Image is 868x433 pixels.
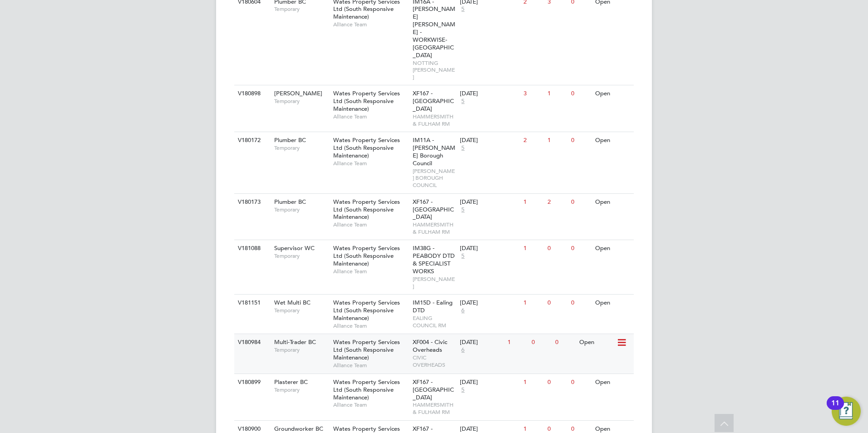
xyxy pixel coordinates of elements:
[413,198,454,221] span: XF167 - [GEOGRAPHIC_DATA]
[333,21,408,28] span: Alliance Team
[274,307,329,314] span: Temporary
[460,245,519,252] div: [DATE]
[460,252,466,260] span: 5
[274,378,308,386] span: Plasterer BC
[236,374,267,391] div: V180899
[593,295,632,311] div: Open
[505,334,529,351] div: 1
[569,240,592,257] div: 0
[274,98,329,105] span: Temporary
[236,85,267,102] div: V180898
[460,339,503,346] div: [DATE]
[460,198,519,206] div: [DATE]
[577,334,616,351] div: Open
[460,90,519,98] div: [DATE]
[413,136,455,167] span: IM11A - [PERSON_NAME] Borough Council
[460,5,466,13] span: 5
[521,85,545,102] div: 3
[593,85,632,102] div: Open
[333,113,408,120] span: Alliance Team
[460,379,519,386] div: [DATE]
[413,315,456,329] span: EALING COUNCIL RM
[413,299,453,314] span: IM15D - Ealing DTD
[569,132,592,149] div: 0
[274,346,329,354] span: Temporary
[460,307,466,315] span: 6
[274,5,329,13] span: Temporary
[413,113,456,127] span: HAMMERSMITH & FULHAM RM
[460,144,466,152] span: 5
[460,206,466,214] span: 5
[593,240,632,257] div: Open
[274,89,322,97] span: [PERSON_NAME]
[593,132,632,149] div: Open
[529,334,553,351] div: 0
[521,240,545,257] div: 1
[545,132,569,149] div: 1
[274,144,329,152] span: Temporary
[274,244,315,252] span: Supervisor WC
[333,299,400,322] span: Wates Property Services Ltd (South Responsive Maintenance)
[413,354,456,368] span: CIVIC OVERHEADS
[413,221,456,235] span: HAMMERSMITH & FULHAM RM
[274,338,316,346] span: Multi-Trader BC
[413,378,454,401] span: XF167 - [GEOGRAPHIC_DATA]
[832,397,861,426] button: Open Resource Center, 11 new notifications
[545,240,569,257] div: 0
[274,299,311,306] span: Wet Multi BC
[413,338,447,354] span: XF004 - Civic Overheads
[413,59,456,81] span: NOTTING [PERSON_NAME]
[274,425,323,433] span: Groundworker BC
[333,198,400,221] span: Wates Property Services Ltd (South Responsive Maintenance)
[333,268,408,275] span: Alliance Team
[236,295,267,311] div: V181151
[460,299,519,307] div: [DATE]
[274,386,329,394] span: Temporary
[413,276,456,290] span: [PERSON_NAME]
[333,244,400,267] span: Wates Property Services Ltd (South Responsive Maintenance)
[236,194,267,211] div: V180173
[413,401,456,415] span: HAMMERSMITH & FULHAM RM
[333,338,400,361] span: Wates Property Services Ltd (South Responsive Maintenance)
[460,425,519,433] div: [DATE]
[569,85,592,102] div: 0
[333,322,408,330] span: Alliance Team
[333,89,400,113] span: Wates Property Services Ltd (South Responsive Maintenance)
[333,401,408,408] span: Alliance Team
[236,240,267,257] div: V181088
[333,136,400,159] span: Wates Property Services Ltd (South Responsive Maintenance)
[545,295,569,311] div: 0
[521,194,545,211] div: 1
[553,334,577,351] div: 0
[333,221,408,228] span: Alliance Team
[521,132,545,149] div: 2
[545,194,569,211] div: 2
[569,374,592,391] div: 0
[569,194,592,211] div: 0
[545,85,569,102] div: 1
[521,295,545,311] div: 1
[236,132,267,149] div: V180172
[333,160,408,167] span: Alliance Team
[413,89,454,113] span: XF167 - [GEOGRAPHIC_DATA]
[831,403,839,415] div: 11
[274,198,306,206] span: Plumber BC
[521,374,545,391] div: 1
[413,244,455,275] span: IM38G - PEABODY DTD & SPECIALIST WORKS
[460,386,466,394] span: 5
[593,374,632,391] div: Open
[460,98,466,105] span: 5
[274,206,329,213] span: Temporary
[236,334,267,351] div: V180984
[274,252,329,260] span: Temporary
[333,378,400,401] span: Wates Property Services Ltd (South Responsive Maintenance)
[460,137,519,144] div: [DATE]
[545,374,569,391] div: 0
[460,346,466,354] span: 6
[569,295,592,311] div: 0
[274,136,306,144] span: Plumber BC
[413,167,456,189] span: [PERSON_NAME] BOROUGH COUNCIL
[593,194,632,211] div: Open
[333,362,408,369] span: Alliance Team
